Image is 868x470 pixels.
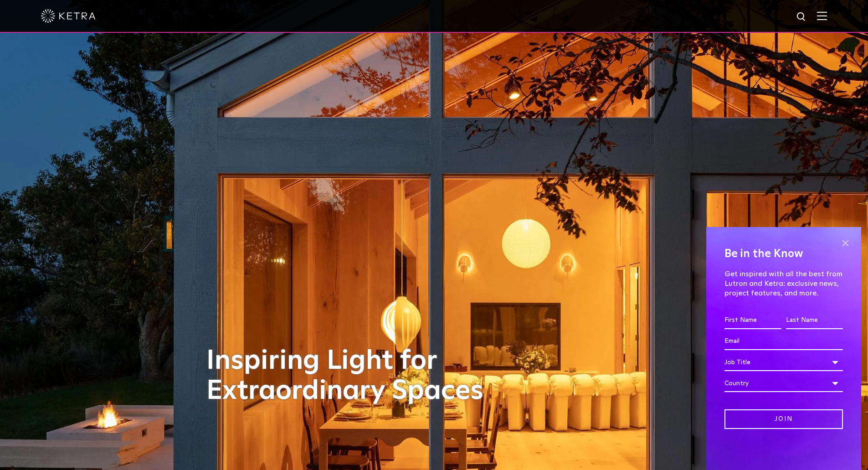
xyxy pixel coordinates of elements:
p: Get inspired with all the best from Lutron and Ketra: exclusive news, project features, and more. [724,269,843,298]
div: Country [724,375,843,392]
img: ketra-logo-2019-white [41,9,96,23]
h4: Be in the Know [724,245,843,263]
h1: Inspiring Light for Extraordinary Spaces [206,346,503,406]
input: Last Name [786,312,843,329]
div: Job Title [724,354,843,371]
input: Join [724,409,843,429]
img: Hamburger%20Nav.svg [817,11,827,20]
input: First Name [724,312,781,329]
input: Email [724,333,843,350]
img: search icon [796,11,807,23]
